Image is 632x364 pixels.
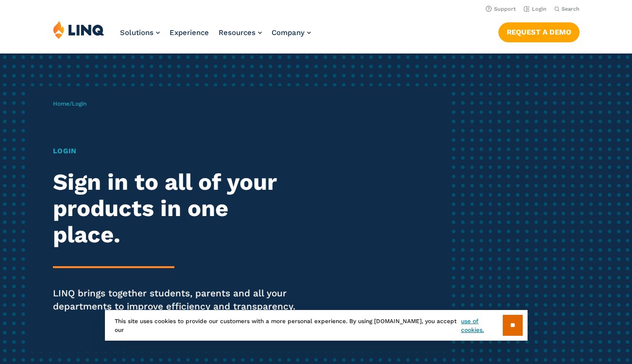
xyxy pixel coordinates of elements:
[170,28,209,37] a: Experience
[120,28,154,37] span: Solutions
[53,20,104,39] img: LINQ | K‑12 Software
[272,28,305,37] span: Company
[53,287,296,313] p: LINQ brings together students, parents and all your departments to improve efficiency and transpa...
[272,28,311,37] a: Company
[219,28,262,37] a: Resources
[53,100,86,107] span: /
[554,5,580,13] button: Open Search Bar
[120,28,160,37] a: Solutions
[461,317,502,334] a: use of cookies.
[498,22,580,42] a: Request a Demo
[524,6,547,12] a: Login
[72,100,86,107] span: Login
[498,20,580,42] nav: Button Navigation
[53,100,69,107] a: Home
[53,146,296,157] h1: Login
[120,20,311,53] nav: Primary Navigation
[562,6,580,12] span: Search
[105,310,528,341] div: This site uses cookies to provide our customers with a more personal experience. By using [DOMAIN...
[219,28,256,37] span: Resources
[53,169,296,248] h2: Sign in to all of your products in one place.
[486,6,516,12] a: Support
